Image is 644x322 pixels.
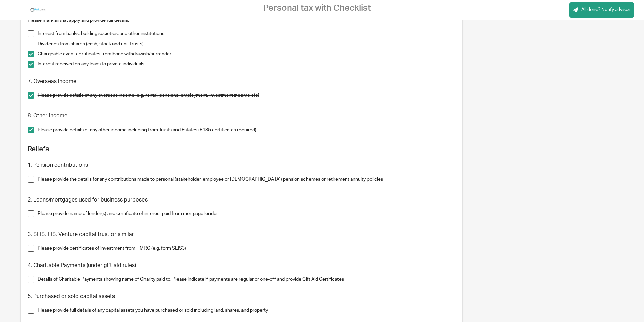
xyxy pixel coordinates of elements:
p: Please provide certificates of investment from HMRC (e.g. form SEIS3) [38,245,456,252]
h3: 2. Loans/mortgages used for business purposes [28,196,456,204]
p: Interest from banks, building societies, and other institutions [38,30,456,37]
h2: Reliefs [28,143,456,155]
p: Please mark all that apply and provide full details: [28,17,456,24]
p: Please provide name of lender(s) and certificate of interest paid from mortgage lender [38,210,456,217]
p: Please provide full details of any capital assets you have purchased or sold including land, shar... [38,307,456,314]
p: Chargeable event certificates from bond withdrawals/surrender [38,51,456,57]
h3: 1. Pension contributions [28,162,456,169]
p: Details of Charitable Payments showing name of Charity paid to. Please indicate if payments are r... [38,276,456,283]
a: All done? Notify advisor [569,2,634,18]
p: Dividends from shares (cash, stock and unit trusts) [38,41,456,47]
h3: 4. Charitable Payments (under gift aid rules) [28,262,456,269]
span: All done? Notify advisor [581,6,630,13]
p: Please provide details of any overseas income (e.g. rental, pensions, employment, investment inco... [38,92,456,99]
h3: 8. Other income [28,112,456,119]
h3: 5. Purchased or sold capital assets [28,293,456,300]
img: Park-Lane_9(72).jpg [30,5,46,15]
p: Please provide details of any other income including from Trusts and Estates (R185 certificates r... [38,127,456,133]
p: Interest received on any loans to private individuals. [38,61,456,68]
h3: 7. Overseas income [28,78,456,85]
h2: Personal tax with Checklist [263,3,371,14]
h3: 3. SEIS, EIS, Venture capital trust or similar [28,231,456,238]
p: Please provide the details for any contributions made to personal (stakeholder, employee or [DEMO... [38,176,456,183]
